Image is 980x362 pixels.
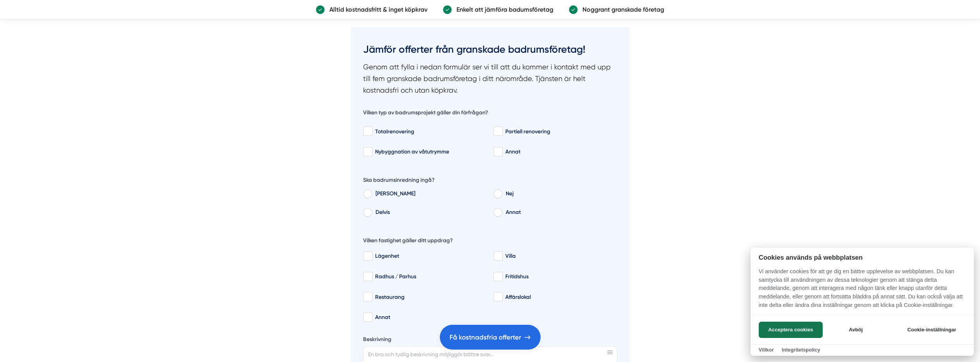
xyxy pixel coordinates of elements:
[751,267,974,315] p: Vi använder cookies för att ge dig en bättre upplevelse av webbplatsen. Du kan samtycka till anvä...
[759,347,774,353] a: Villkor
[898,322,966,338] button: Cookie-inställningar
[751,254,974,261] h2: Cookies används på webbplatsen
[782,347,820,353] a: Integritetspolicy
[759,322,823,338] button: Acceptera cookies
[825,322,887,338] button: Avböj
